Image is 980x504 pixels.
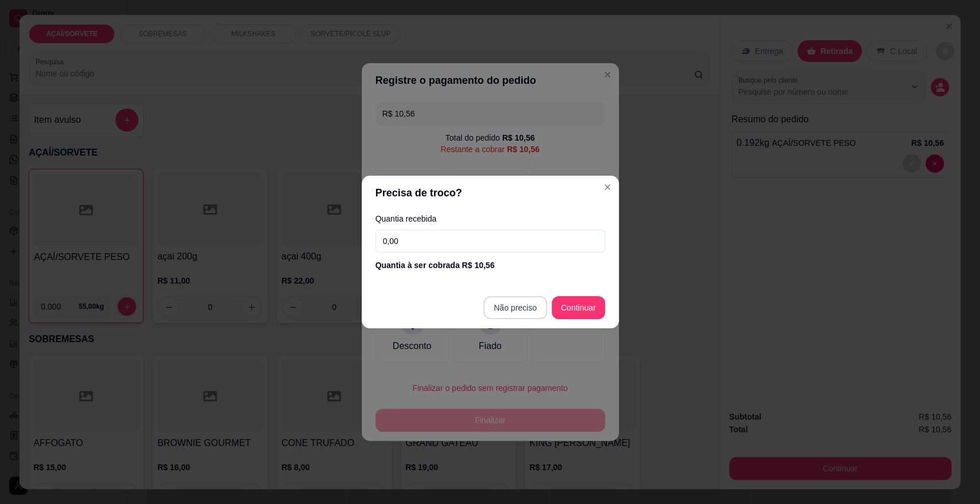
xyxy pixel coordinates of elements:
div: Quantia à ser cobrada R$ 10,56 [375,259,605,271]
header: Precisa de troco? [362,176,619,210]
label: Quantia recebida [375,215,605,223]
button: Continuar [552,296,605,319]
button: Close [598,178,617,196]
button: Não preciso [483,296,547,319]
